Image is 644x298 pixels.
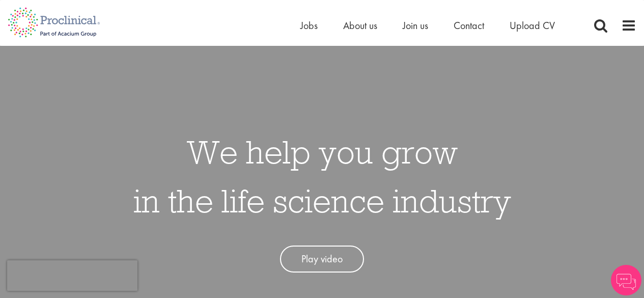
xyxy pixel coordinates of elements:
[280,246,364,273] a: Play video
[510,19,555,32] a: Upload CV
[343,19,377,32] a: About us
[403,19,428,32] a: Join us
[133,127,511,225] h1: We help you grow in the life science industry
[300,19,318,32] a: Jobs
[611,265,641,295] img: Chatbot
[454,19,484,32] a: Contact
